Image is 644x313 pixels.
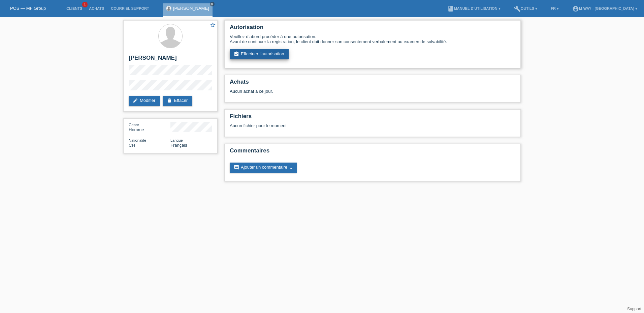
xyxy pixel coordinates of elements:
[173,6,209,11] a: [PERSON_NAME]
[129,122,170,132] div: Homme
[627,307,641,311] a: Support
[129,123,139,127] span: Genre
[230,49,289,59] a: assignment_turned_inEffectuer l’autorisation
[170,138,183,142] span: Langue
[230,34,515,44] div: Veuillez d’abord procéder à une autorisation. Avant de continuer la registration, le client doit ...
[210,2,215,6] a: close
[230,113,515,123] h2: Fichiers
[511,6,541,10] a: buildOutils ▾
[210,22,216,28] i: star_border
[234,51,239,57] i: assignment_turned_in
[572,5,579,12] i: account_circle
[63,6,86,10] a: Clients
[210,22,216,29] a: star_border
[10,6,46,11] a: POS — MF Group
[129,138,146,142] span: Nationalité
[167,98,172,103] i: delete
[230,24,515,34] h2: Autorisation
[230,147,515,158] h2: Commentaires
[133,98,138,103] i: edit
[86,6,107,10] a: Achats
[82,2,88,7] span: 1
[129,96,160,106] a: editModifier
[230,163,297,173] a: commentAjouter un commentaire ...
[107,6,152,10] a: Courriel Support
[514,5,521,12] i: build
[211,2,214,6] i: close
[447,5,454,12] i: book
[129,55,212,65] h2: [PERSON_NAME]
[170,143,187,148] span: Français
[230,123,436,128] div: Aucun fichier pour le moment
[230,79,515,89] h2: Achats
[129,143,135,148] span: Suisse
[569,6,641,10] a: account_circlem-way - [GEOGRAPHIC_DATA] ▾
[547,6,562,10] a: FR ▾
[234,165,239,170] i: comment
[163,96,192,106] a: deleteEffacer
[444,6,504,10] a: bookManuel d’utilisation ▾
[230,89,515,99] div: Aucun achat à ce jour.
